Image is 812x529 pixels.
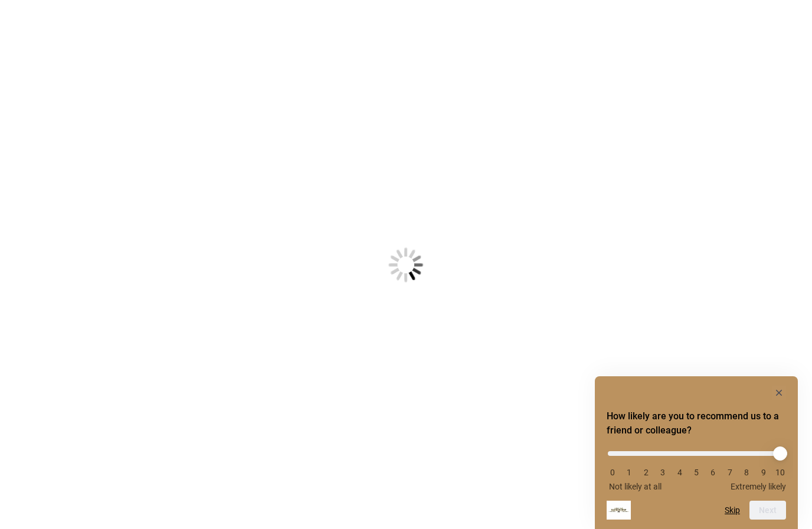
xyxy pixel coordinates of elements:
li: 3 [657,468,669,477]
div: How likely are you to recommend us to a friend or colleague? Select an option from 0 to 10, with ... [607,386,786,520]
div: How likely are you to recommend us to a friend or colleague? Select an option from 0 to 10, with ... [607,442,786,491]
button: Hide survey [772,386,786,400]
li: 4 [674,468,686,477]
li: 7 [724,468,736,477]
li: 1 [623,468,635,477]
span: Not likely at all [609,482,662,491]
li: 0 [607,468,618,477]
li: 10 [774,468,786,477]
span: Extremely likely [731,482,786,491]
li: 9 [758,468,770,477]
li: 8 [741,468,752,477]
li: 6 [707,468,719,477]
button: Next question [749,501,786,520]
button: Skip [725,505,740,515]
li: 2 [640,468,652,477]
h2: How likely are you to recommend us to a friend or colleague? Select an option from 0 to 10, with ... [607,409,786,438]
li: 5 [690,468,702,477]
img: Loading [330,189,482,340]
